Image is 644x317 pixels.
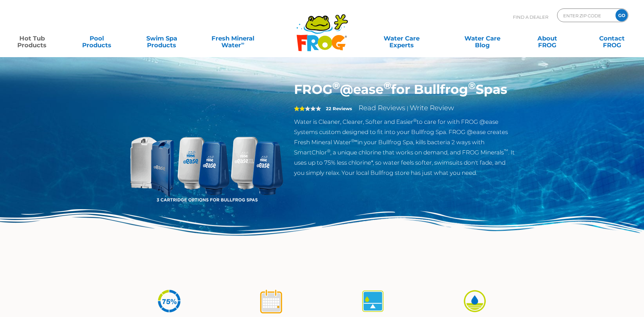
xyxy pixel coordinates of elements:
[587,32,637,45] a: ContactFROG
[294,117,516,178] p: Water is Cleaner, Clearer, Softer and Easier to care for with FROG @ease Systems custom designed ...
[72,32,122,45] a: PoolProducts
[294,106,305,111] span: 2
[360,288,386,314] img: icon-atease-self-regulates
[504,148,508,153] sup: ™
[384,80,391,91] sup: ®
[201,32,264,45] a: Fresh MineralWater∞
[327,148,330,153] sup: ®
[7,32,57,45] a: Hot TubProducts
[468,80,476,91] sup: ®
[157,288,182,314] img: icon-atease-75percent-less
[615,9,628,21] input: GO
[241,40,244,46] sup: ∞
[358,104,405,112] a: Read Reviews
[457,32,508,45] a: Water CareBlog
[522,32,572,45] a: AboutFROG
[129,82,284,237] img: bullfrog-product-hero.png
[294,82,516,97] h1: FROG @ease for Bullfrog Spas
[407,105,408,112] span: |
[136,32,187,45] a: Swim SpaProducts
[413,118,417,123] sup: ®
[563,11,608,20] input: Zip Code Form
[410,104,454,112] a: Write Review
[258,288,284,314] img: icon-atease-shock-once
[513,9,548,26] p: Find A Dealer
[326,106,352,111] strong: 22 Reviews
[332,80,340,91] sup: ®
[351,138,357,143] sup: ®∞
[462,288,487,314] img: icon-atease-easy-on
[361,32,443,45] a: Water CareExperts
